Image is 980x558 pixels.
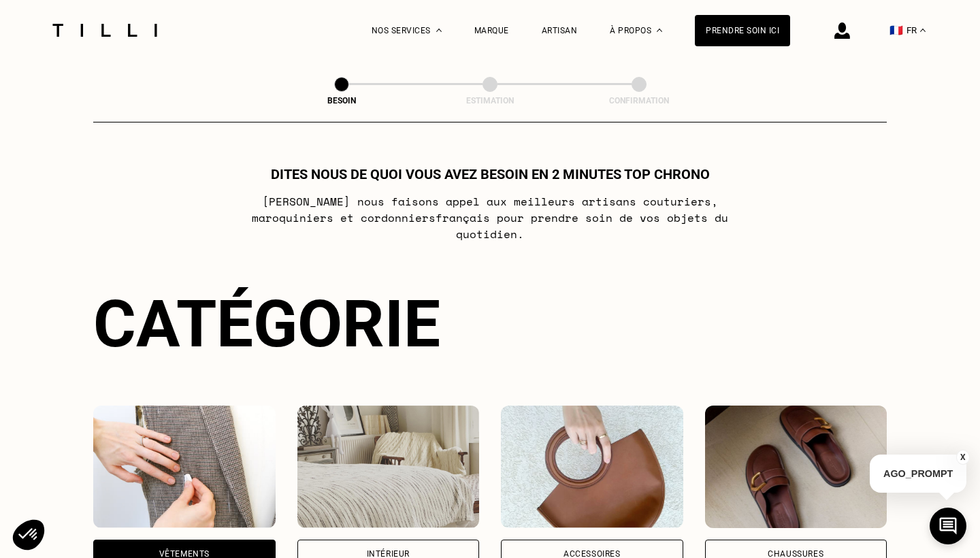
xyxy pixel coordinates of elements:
[956,450,970,465] button: X
[920,29,926,32] img: menu déroulant
[657,29,662,32] img: Menu déroulant à propos
[48,24,162,37] img: Logo du service de couturière Tilli
[501,406,683,528] img: Accessoires
[834,22,850,39] img: icône connexion
[367,550,410,558] div: Intérieur
[768,550,823,558] div: Chaussures
[571,96,707,105] div: Confirmation
[274,96,410,105] div: Besoin
[474,26,509,35] a: Marque
[422,96,558,105] div: Estimation
[695,15,790,46] a: Prendre soin ici
[93,406,276,528] img: Vêtements
[159,550,210,558] div: Vêtements
[870,455,966,493] p: AGO_PROMPT
[297,406,480,528] img: Intérieur
[542,26,578,35] a: Artisan
[436,29,442,32] img: Menu déroulant
[271,166,710,182] h1: Dites nous de quoi vous avez besoin en 2 minutes top chrono
[889,24,903,37] span: 🇫🇷
[705,406,887,528] img: Chaussures
[93,286,887,362] div: Catégorie
[220,193,760,242] p: [PERSON_NAME] nous faisons appel aux meilleurs artisans couturiers , maroquiniers et cordonniers ...
[563,550,621,558] div: Accessoires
